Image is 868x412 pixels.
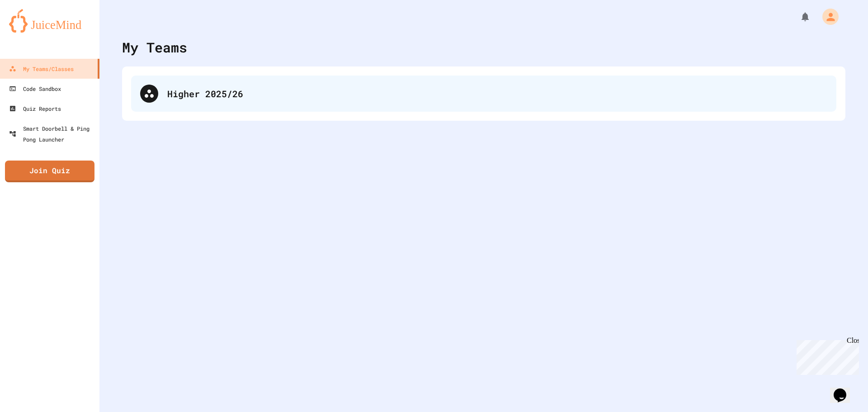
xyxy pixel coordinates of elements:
img: logo-orange.svg [9,9,90,33]
div: My Account [813,6,841,27]
a: Join Quiz [5,161,94,182]
iframe: chat widget [830,376,859,403]
div: Higher 2025/26 [131,76,836,112]
div: My Teams/Classes [9,63,74,74]
div: My Notifications [783,9,813,24]
div: Chat with us now!Close [4,4,62,57]
div: My Teams [122,37,187,57]
div: Higher 2025/26 [167,87,827,100]
div: Smart Doorbell & Ping Pong Launcher [9,123,96,145]
iframe: chat widget [793,336,859,375]
div: Code Sandbox [9,83,61,94]
div: Quiz Reports [9,103,61,114]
